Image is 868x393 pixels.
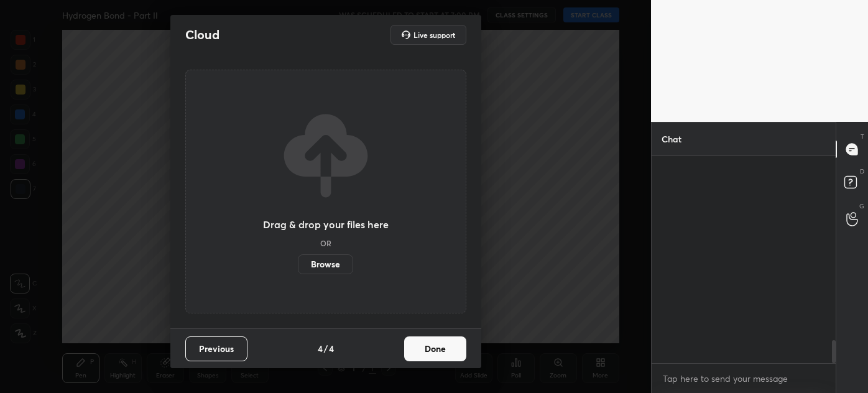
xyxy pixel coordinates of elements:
[404,336,466,361] button: Done
[318,342,323,355] h4: 4
[329,342,334,355] h4: 4
[185,336,247,361] button: Previous
[324,342,328,355] h4: /
[859,201,864,211] p: G
[413,31,455,39] h5: Live support
[652,156,836,363] div: grid
[185,27,219,43] h2: Cloud
[860,167,864,176] p: D
[861,132,864,141] p: T
[652,123,691,155] p: Chat
[320,239,331,247] h5: OR
[263,220,389,229] h3: Drag & drop your files here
